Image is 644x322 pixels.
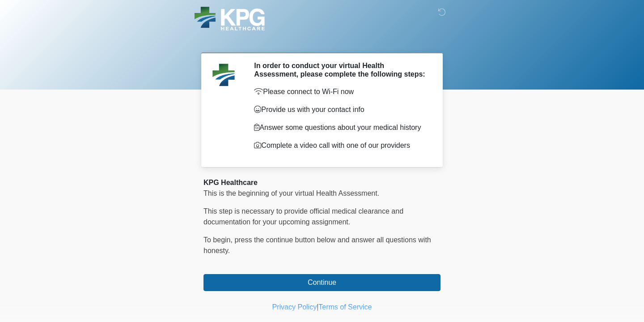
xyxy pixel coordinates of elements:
h1: ‎ ‎ ‎ [197,32,447,49]
span: To begin, ﻿﻿﻿﻿﻿﻿﻿﻿﻿﻿﻿﻿﻿﻿﻿﻿﻿press the continue button below and answer all questions with honesty. [203,236,431,254]
p: Complete a video call with one of our providers [254,140,427,151]
div: KPG Healthcare [203,177,441,188]
a: Privacy Policy [272,303,317,311]
h2: In order to conduct your virtual Health Assessment, please complete the following steps: [254,61,427,78]
span: This is the beginning of your virtual Health Assessment. [203,189,379,197]
p: Provide us with your contact info [254,104,427,115]
p: Please connect to Wi-Fi now [254,86,427,97]
img: Agent Avatar [210,61,237,88]
img: KPG Healthcare Logo [195,7,265,30]
button: Continue [203,274,441,291]
p: Answer some questions about your medical history [254,122,427,133]
span: This step is necessary to provide official medical clearance and documentation for your upcoming ... [203,207,403,226]
a: | [317,303,318,311]
a: Terms of Service [318,303,372,311]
